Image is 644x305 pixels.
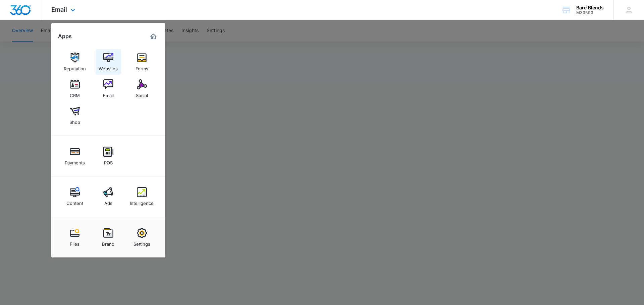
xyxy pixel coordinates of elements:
a: Files [62,225,88,250]
div: Email [103,89,114,98]
a: Content [62,184,88,209]
a: Ads [96,184,121,209]
a: Marketing 360® Dashboard [148,31,159,42]
div: Shop [69,116,80,125]
a: POS [96,143,121,169]
div: Websites [99,63,118,71]
h2: Apps [58,33,72,40]
div: Files [70,238,79,247]
a: Email [96,76,121,101]
a: Websites [96,49,121,75]
div: Forms [136,63,148,71]
div: Brand [102,238,114,247]
a: Intelligence [129,184,155,209]
div: account name [576,5,604,10]
a: Social [129,76,155,101]
a: Reputation [62,49,88,75]
div: Payments [65,157,85,165]
span: Email [51,6,67,13]
div: Content [66,197,83,206]
a: Brand [96,225,121,250]
a: Shop [62,103,88,128]
div: Intelligence [130,197,154,206]
div: Social [136,89,148,98]
div: Ads [104,197,112,206]
div: account id [576,10,604,15]
div: POS [104,157,113,165]
div: Settings [133,238,150,247]
a: Settings [129,225,155,250]
div: Reputation [64,63,86,71]
div: CRM [70,89,80,98]
a: Forms [129,49,155,75]
a: Payments [62,143,88,169]
a: CRM [62,76,88,101]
